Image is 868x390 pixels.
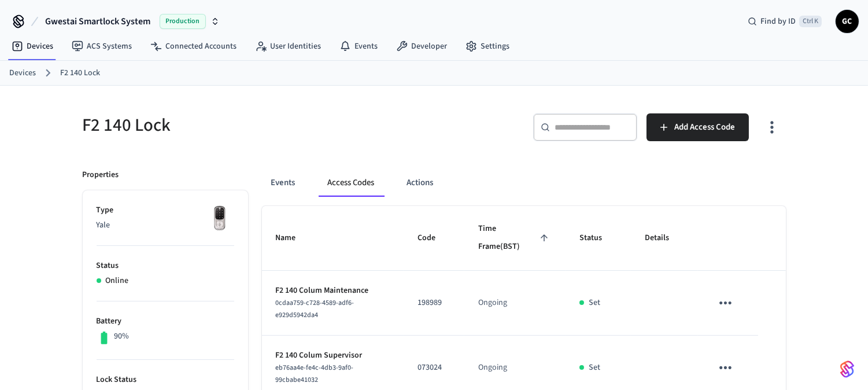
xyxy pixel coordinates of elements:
a: Developer [387,36,456,57]
p: Set [589,362,600,374]
p: Type [97,204,234,216]
p: F2 140 Colum Supervisor [276,349,390,362]
a: Devices [2,36,62,57]
button: Actions [398,169,443,197]
span: Add Access Code [674,120,735,135]
span: GC [837,11,858,32]
span: Production [160,14,206,29]
p: F2 140 Colum Maintenance [276,285,390,297]
a: Settings [456,36,519,57]
h5: F2 140 Lock [83,113,427,137]
td: Ongoing [464,271,566,336]
span: Ctrl K [799,16,822,27]
div: Find by IDCtrl K [738,11,831,32]
a: ACS Systems [62,36,141,57]
button: Events [262,169,305,197]
img: Yale Assure Touchscreen Wifi Smart Lock, Satin Nickel, Front [205,204,234,233]
p: Set [589,297,600,309]
span: Code [418,229,450,247]
p: Lock Status [97,374,234,386]
button: GC [836,10,859,33]
p: Status [97,260,234,272]
button: Access Codes [319,169,384,197]
p: Online [106,275,129,287]
span: Gwestai Smartlock System [45,14,150,28]
button: Add Access Code [647,113,749,141]
a: User Identities [246,36,330,57]
div: ant example [262,169,786,197]
a: F2 140 Lock [60,67,100,79]
p: 198989 [418,297,450,309]
span: Name [276,229,311,247]
p: Battery [97,315,234,328]
span: Details [645,229,684,247]
span: Status [579,229,617,247]
p: 90% [114,330,129,343]
p: Properties [83,169,119,181]
span: Time Frame(BST) [478,220,552,256]
span: eb76aa4e-fe4c-4db3-9af0-99cbabe41032 [276,363,354,385]
span: Find by ID [760,16,796,27]
p: 073024 [418,362,450,374]
span: 0cdaa759-c728-4589-adf6-e929d5942da4 [276,298,354,320]
a: Events [330,36,387,57]
a: Connected Accounts [141,36,246,57]
img: SeamLogoGradient.69752ec5.svg [840,360,854,378]
a: Devices [9,67,36,79]
p: Yale [97,219,234,231]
